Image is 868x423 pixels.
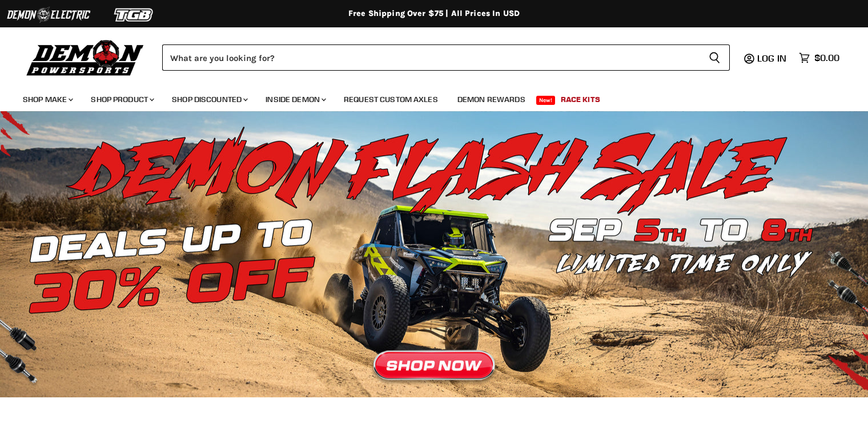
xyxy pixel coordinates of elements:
[91,4,177,26] img: TGB Logo 2
[6,4,91,26] img: Demon Electric Logo 2
[14,83,837,111] ul: Main menu
[162,44,730,71] form: Product
[162,44,700,71] input: Search
[700,44,730,71] button: Search
[23,37,148,78] img: Demon Powersports
[793,50,845,66] a: $0.00
[257,88,333,111] a: Inside Demon
[335,88,447,111] a: Request Custom Axles
[757,52,786,64] span: Log in
[814,52,839,63] span: $0.00
[536,96,556,105] span: New!
[552,88,609,111] a: Race Kits
[14,88,80,111] a: Shop Make
[752,53,793,63] a: Log in
[82,88,161,111] a: Shop Product
[163,88,255,111] a: Shop Discounted
[449,88,534,111] a: Demon Rewards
